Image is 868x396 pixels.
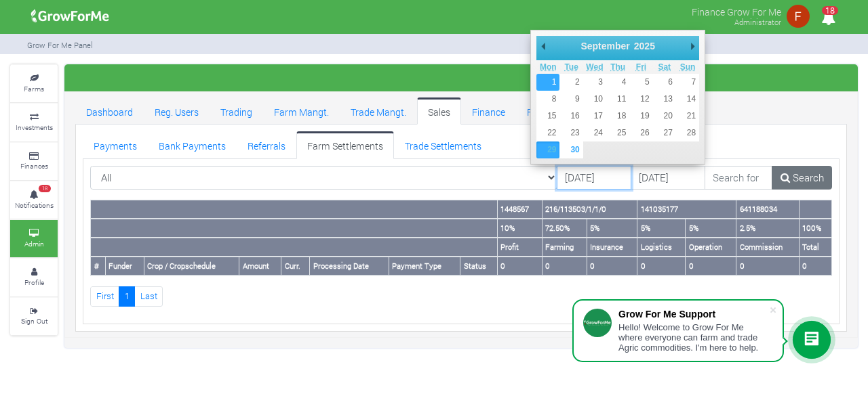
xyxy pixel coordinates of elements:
button: 26 [629,125,652,141]
a: Sales [417,97,461,125]
th: 5% [587,219,637,238]
button: 5 [629,74,652,91]
abbr: Wednesday [586,62,603,72]
input: DD/MM/YYYY [631,166,705,190]
th: 0 [587,257,637,276]
a: Finances [10,143,58,180]
button: 16 [559,108,583,125]
a: Bank Payments [148,131,237,158]
th: Profit [497,238,542,257]
th: Commission [736,238,800,257]
th: Operation [686,238,736,257]
span: 18 [822,6,838,15]
a: Farms [10,65,58,102]
abbr: Sunday [680,62,696,72]
button: 20 [653,108,676,125]
img: growforme image [26,3,114,30]
th: 0 [542,257,587,276]
small: Admin [24,239,44,248]
a: Search [772,166,832,190]
th: 1448567 [497,200,542,219]
button: 8 [536,91,559,108]
small: Finances [20,161,48,171]
nav: Page Navigation [90,286,832,306]
a: Farm Mangt. [263,97,340,125]
button: 18 [606,108,629,125]
button: 23 [559,125,583,141]
abbr: Thursday [610,62,625,72]
button: Previous Month [536,36,550,56]
div: Grow For Me Support [618,309,769,320]
button: 14 [676,91,699,108]
div: September [578,36,631,56]
div: Hello! Welcome to Grow For Me where everyone can farm and trade Agric commodities. I'm here to help. [618,322,769,353]
button: 30 [559,141,583,158]
th: 216/113503/1/1/0 [542,200,637,219]
small: Profile [24,278,44,287]
button: 1 [536,74,559,91]
a: 18 Notifications [10,181,58,219]
button: 22 [536,125,559,141]
th: 5% [637,219,686,238]
th: 0 [497,257,542,276]
a: Finance [461,97,516,125]
button: 7 [676,74,699,91]
a: Trade Mangt. [340,97,417,125]
button: 28 [676,125,699,141]
th: Status [460,257,498,276]
button: 21 [676,108,699,125]
small: Notifications [15,200,54,210]
th: Total [799,238,831,257]
a: Reports [516,97,571,125]
a: First [90,286,119,306]
p: Finance Grow For Me [692,3,781,19]
button: 24 [583,125,606,141]
th: 641188034 [736,200,800,219]
th: 5% [686,219,736,238]
button: 11 [606,91,629,108]
th: Logistics [637,238,686,257]
button: 6 [653,74,676,91]
th: Funder [105,257,144,276]
th: Curr. [281,257,310,276]
button: 9 [559,91,583,108]
th: 0 [799,257,831,276]
th: Processing Date [310,257,389,276]
button: Next Month [686,36,699,56]
button: 25 [606,125,629,141]
th: 10% [497,219,542,238]
th: 0 [686,257,736,276]
th: Amount [239,257,281,276]
button: 27 [653,125,676,141]
a: Profile [10,259,58,296]
a: Payments [83,131,148,158]
a: Dashboard [75,97,144,125]
button: 2 [559,74,583,91]
small: Administrator [734,17,781,27]
abbr: Monday [540,62,557,72]
a: Referrals [237,131,296,158]
th: Payment Type [389,257,460,276]
button: 10 [583,91,606,108]
abbr: Saturday [658,62,671,72]
abbr: Friday [636,62,646,72]
th: Farming [542,238,587,257]
button: 17 [583,108,606,125]
a: Trade Settlements [394,131,492,158]
button: 29 [536,141,559,158]
input: Search for Settlements [705,166,773,190]
a: 18 [815,13,842,26]
th: Insurance [587,238,637,257]
th: 72.50% [542,219,587,238]
span: 18 [39,185,51,193]
a: Farm Settlements [296,131,394,158]
th: 100% [799,219,831,238]
a: 1 [119,286,135,306]
a: Investments [10,104,58,141]
img: growforme image [785,3,812,30]
abbr: Tuesday [564,62,578,72]
th: Crop / Cropschedule [144,257,239,276]
button: 12 [629,91,652,108]
small: Investments [16,123,53,132]
input: DD/MM/YYYY [557,166,631,190]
